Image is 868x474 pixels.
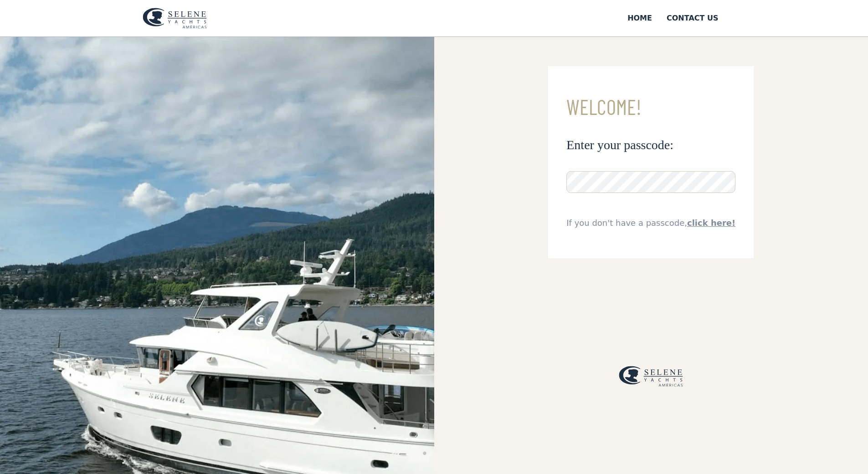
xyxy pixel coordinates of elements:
[667,13,719,24] div: Contact US
[687,218,735,228] a: click here!
[143,8,207,29] img: logo
[566,95,735,119] h3: Welcome!
[566,137,735,153] h3: Enter your passcode:
[619,366,683,387] img: logo
[627,13,652,24] div: Home
[548,66,754,258] form: Email Form
[566,217,735,229] div: If you don't have a passcode,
